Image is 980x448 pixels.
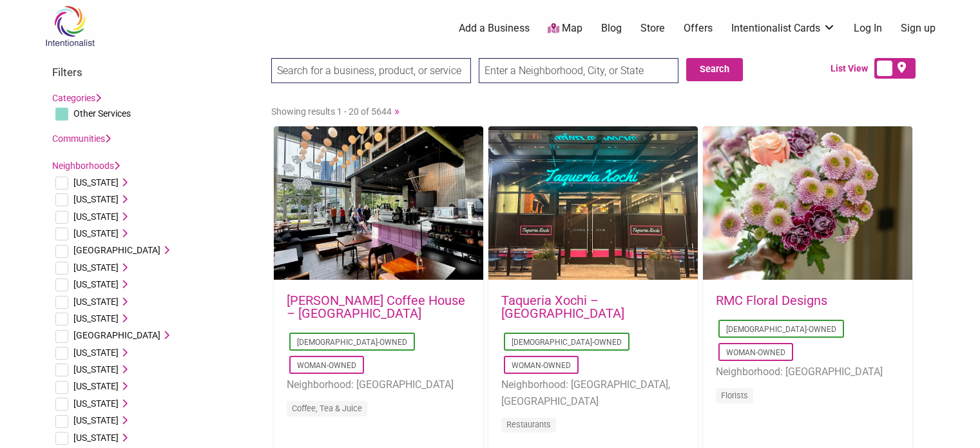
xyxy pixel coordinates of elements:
[271,58,471,83] input: Search for a business, product, or service
[726,348,785,357] a: Woman-Owned
[52,93,101,103] a: Categories
[271,106,392,117] span: Showing results 1 - 20 of 5644
[640,21,665,35] a: Store
[512,361,571,370] a: Woman-Owned
[73,330,160,340] span: [GEOGRAPHIC_DATA]
[73,381,119,391] span: [US_STATE]
[52,133,111,144] a: Communities
[73,177,119,188] span: [US_STATE]
[512,338,622,347] a: [DEMOGRAPHIC_DATA]-Owned
[287,376,470,393] li: Neighborhood: [GEOGRAPHIC_DATA]
[39,5,101,47] img: Intentionalist
[716,364,899,380] li: Neighborhood: [GEOGRAPHIC_DATA]
[73,398,119,409] span: [US_STATE]
[721,391,748,400] a: Florists
[73,347,119,358] span: [US_STATE]
[73,364,119,375] span: [US_STATE]
[52,66,258,79] h3: Filters
[52,161,120,171] a: Neighborhoods
[297,361,356,370] a: Woman-Owned
[73,297,119,307] span: [US_STATE]
[459,21,530,35] a: Add a Business
[73,228,119,239] span: [US_STATE]
[73,194,119,204] span: [US_STATE]
[501,376,685,409] li: Neighborhood: [GEOGRAPHIC_DATA], [GEOGRAPHIC_DATA]
[716,293,827,308] a: RMC Floral Designs
[548,21,582,36] a: Map
[73,245,160,255] span: [GEOGRAPHIC_DATA]
[686,58,743,81] button: Search
[292,404,362,413] a: Coffee, Tea & Juice
[287,293,465,321] a: [PERSON_NAME] Coffee House – [GEOGRAPHIC_DATA]
[297,338,407,347] a: [DEMOGRAPHIC_DATA]-Owned
[501,293,624,321] a: Taqueria Xochi – [GEOGRAPHIC_DATA]
[73,211,119,222] span: [US_STATE]
[73,313,119,324] span: [US_STATE]
[73,415,119,425] span: [US_STATE]
[73,279,119,289] span: [US_STATE]
[854,21,882,35] a: Log In
[726,325,836,334] a: [DEMOGRAPHIC_DATA]-Owned
[831,62,874,75] span: List View
[731,21,836,35] a: Intentionalist Cards
[479,58,678,83] input: Enter a Neighborhood, City, or State
[73,433,119,443] span: [US_STATE]
[601,21,622,35] a: Blog
[684,21,713,35] a: Offers
[506,420,551,429] a: Restaurants
[73,108,131,119] span: Other Services
[394,104,399,117] a: »
[901,21,936,35] a: Sign up
[73,262,119,273] span: [US_STATE]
